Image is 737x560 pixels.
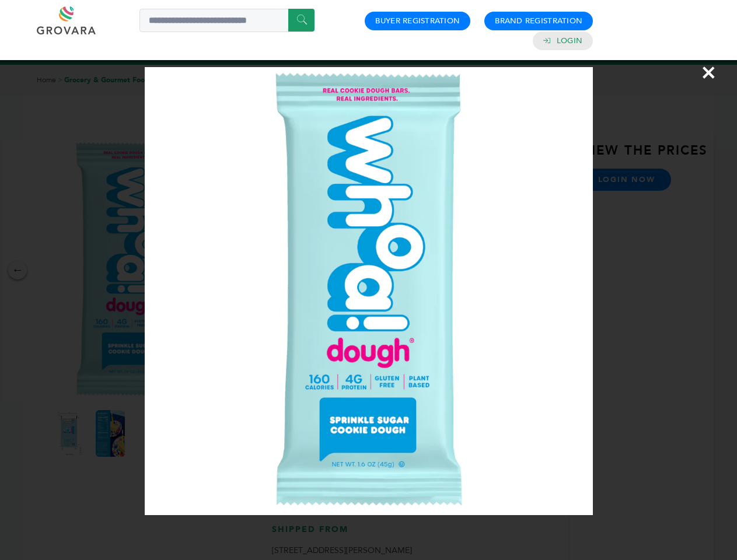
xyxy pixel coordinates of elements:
input: Search a product or brand... [139,9,315,32]
img: Image Preview [145,67,593,515]
a: Login [557,36,582,46]
span: × [701,56,717,89]
a: Buyer Registration [375,16,460,26]
a: Brand Registration [495,16,582,26]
